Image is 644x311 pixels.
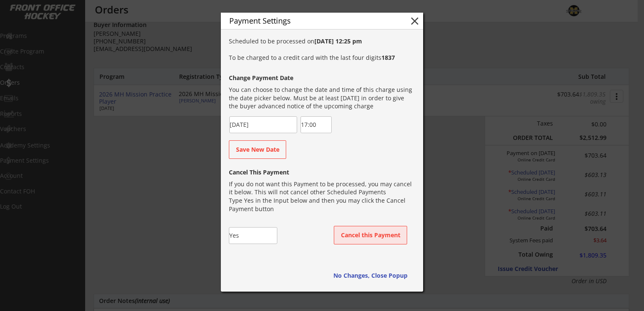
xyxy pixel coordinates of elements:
button: Save New Date [229,140,286,159]
button: close [408,15,421,27]
strong: 1837 [381,54,395,62]
div: If you do not want this Payment to be processed, you may cancel it below. This will not cancel ot... [229,180,414,213]
input: 9/30/2025 [229,116,297,133]
button: Cancel this Payment [334,226,407,244]
input: Type Yes [229,227,277,244]
input: 12:00 [301,116,332,133]
div: You can choose to change the date and time of this charge using the date picker below. Must be at... [229,86,414,110]
button: No Changes, Close Popup [326,267,415,284]
div: Scheduled to be processed on To be charged to a credit card with the last four digits [229,37,414,62]
div: Change Payment Date [229,75,414,81]
strong: [DATE] 12:25 pm [314,37,362,45]
div: Cancel This Payment [229,169,414,175]
div: Payment Settings [229,16,395,26]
